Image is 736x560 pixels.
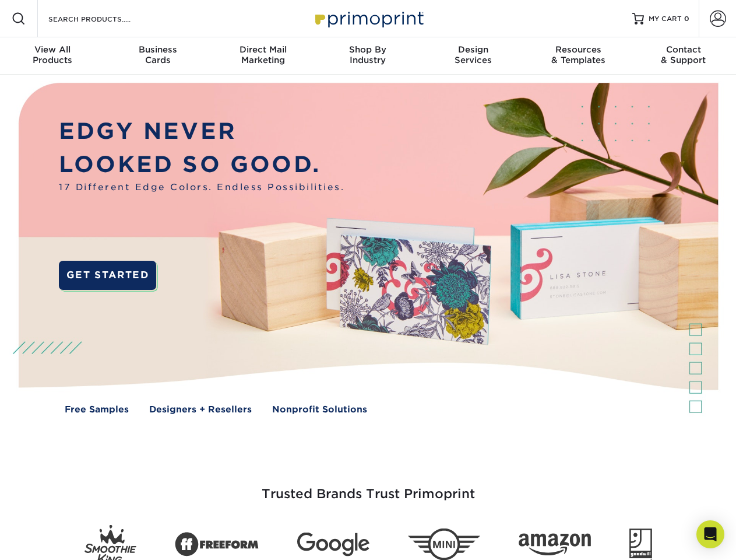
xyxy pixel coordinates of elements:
div: Industry [315,44,420,65]
img: Primoprint [310,6,427,31]
a: Designers + Resellers [149,403,252,416]
div: Services [421,44,526,65]
span: 17 Different Edge Colors. Endless Possibilities. [59,181,344,194]
span: Direct Mail [210,44,315,55]
span: MY CART [649,14,682,24]
a: Shop ByIndustry [315,37,420,75]
a: DesignServices [421,37,526,75]
a: GET STARTED [59,261,156,290]
iframe: Google Customer Reviews [3,524,99,556]
a: BusinessCards [105,37,210,75]
div: Cards [105,44,210,65]
span: Contact [631,44,736,55]
span: Design [421,44,526,55]
a: Contact& Support [631,37,736,75]
span: Business [105,44,210,55]
span: 0 [684,15,689,23]
a: Direct MailMarketing [210,37,315,75]
img: Goodwill [629,528,652,560]
img: Google [297,533,369,556]
span: Shop By [315,44,420,55]
p: LOOKED SO GOOD. [59,148,344,181]
input: SEARCH PRODUCTS..... [47,12,161,26]
a: Nonprofit Solutions [272,403,367,416]
div: Open Intercom Messenger [696,520,724,548]
a: Free Samples [65,403,129,416]
p: EDGY NEVER [59,115,344,148]
a: Resources& Templates [526,37,631,75]
div: & Support [631,44,736,65]
img: Amazon [519,534,591,556]
div: Marketing [210,44,315,65]
h3: Trusted Brands Trust Primoprint [27,459,709,516]
div: & Templates [526,44,631,65]
span: Resources [526,44,631,55]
